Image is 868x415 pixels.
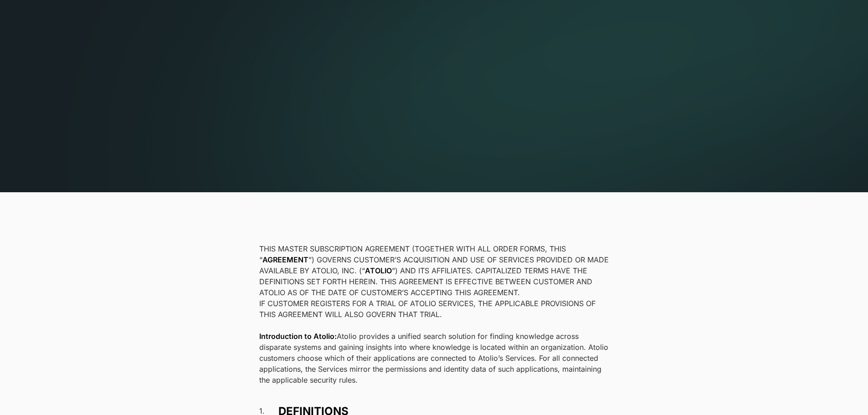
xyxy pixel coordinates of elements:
p: THIS MASTER SUBSCRIPTION AGREEMENT (TOGETHER WITH ALL ORDER FORMS, THIS “ ”) GOVERNS CUSTOMER’S A... [259,243,609,298]
p: ‍ [259,320,609,331]
p: IF CUSTOMER REGISTERS FOR A TRIAL OF ATOLIO SERVICES, THE APPLICABLE PROVISIONS OF THIS AGREEMENT... [259,298,609,320]
strong: Introduction to Atolio: [259,332,337,341]
strong: AGREEMENT [262,255,308,264]
p: Atolio provides a unified search solution for finding knowledge across disparate systems and gain... [259,331,609,385]
strong: ATOLIO [365,266,392,275]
